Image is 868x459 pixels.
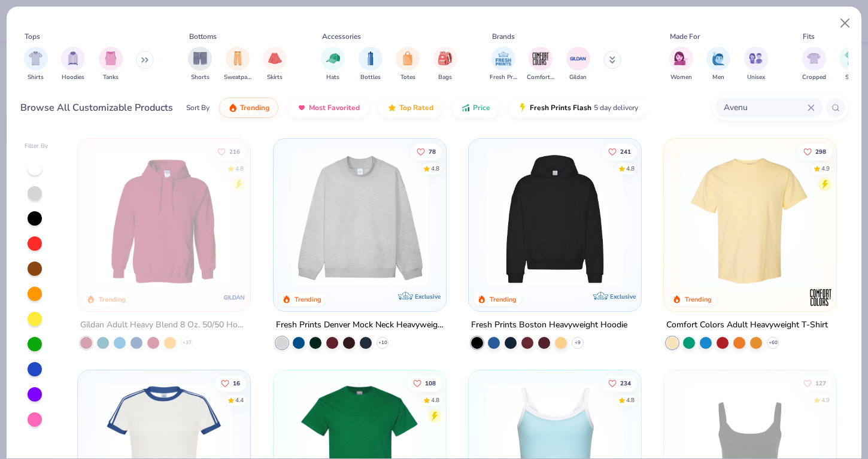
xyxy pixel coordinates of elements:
button: filter button [706,47,730,82]
button: Like [797,143,832,160]
div: Gildan Adult Heavy Blend 8 Oz. 50/50 Hooded Sweatshirt [80,318,248,333]
div: Tops [25,31,40,42]
div: Fresh Prints Boston Heavyweight Hoodie [471,318,627,333]
button: Price [452,98,499,118]
span: Hoodies [62,73,84,82]
button: filter button [802,47,826,82]
button: filter button [490,47,517,82]
img: Bags Image [438,51,451,65]
button: filter button [396,47,420,82]
img: Cropped Image [807,51,821,65]
img: Tanks Image [104,51,117,65]
button: filter button [321,47,345,82]
span: Shirts [28,73,44,82]
span: + 10 [378,339,387,346]
button: filter button [224,47,251,82]
button: Like [406,375,441,392]
span: Trending [240,103,269,113]
button: filter button [744,47,768,82]
div: filter for Gildan [566,47,590,82]
div: filter for Comfort Colors [527,47,554,82]
div: Accessories [322,31,361,42]
span: + 9 [575,339,581,346]
img: Men Image [712,51,725,65]
img: Hats Image [326,51,340,65]
span: Cropped [802,73,826,82]
img: Hoodies Image [66,51,80,65]
button: filter button [359,47,383,82]
button: Like [797,375,832,392]
span: Men [712,73,724,82]
div: filter for Totes [396,47,420,82]
div: filter for Shorts [188,47,212,82]
button: Like [602,375,637,392]
div: 4.8 [626,164,635,173]
button: filter button [566,47,590,82]
div: 4.8 [235,164,244,173]
span: Sweatpants [224,73,251,82]
div: filter for Hoodies [61,47,85,82]
span: + 60 [769,339,778,346]
button: filter button [839,47,863,82]
span: Hats [326,73,339,82]
div: Browse All Customizable Products [20,101,173,115]
span: 234 [620,381,631,387]
span: 216 [229,148,240,154]
button: Like [410,143,441,160]
span: Price [473,103,490,113]
span: Women [670,73,692,82]
span: Unisex [747,73,765,82]
div: filter for Slim [839,47,863,82]
div: 4.9 [821,164,830,173]
img: Skirts Image [268,51,282,65]
img: Gildan logo [223,285,247,309]
img: 029b8af0-80e6-406f-9fdc-fdf898547912 [676,151,824,287]
button: Close [834,12,857,35]
span: Exclusive [610,293,636,300]
img: Bottles Image [364,51,377,65]
button: Like [602,143,637,160]
span: Top Rated [399,103,433,113]
button: filter button [263,47,287,82]
button: Fresh Prints Flash5 day delivery [509,98,647,118]
div: filter for Fresh Prints [490,47,517,82]
img: d4a37e75-5f2b-4aef-9a6e-23330c63bbc0 [629,151,778,287]
img: Shorts Image [193,51,207,65]
div: Bottoms [189,31,217,42]
img: Women Image [674,51,688,65]
span: 241 [620,148,631,154]
button: filter button [61,47,85,82]
div: filter for Men [706,47,730,82]
div: 4.9 [821,396,830,405]
button: Like [211,143,246,160]
div: filter for Bottles [359,47,383,82]
div: 4.4 [235,396,244,405]
div: filter for Unisex [744,47,768,82]
span: Tanks [103,73,119,82]
div: filter for Hats [321,47,345,82]
button: filter button [669,47,693,82]
div: Made For [670,31,700,42]
span: Slim [845,73,857,82]
img: Comfort Colors Image [532,50,550,68]
input: Try "T-Shirt" [723,101,808,114]
img: Comfort Colors logo [809,285,833,309]
img: 91acfc32-fd48-4d6b-bdad-a4c1a30ac3fc [481,151,629,287]
img: Shirts Image [29,51,43,65]
div: 4.8 [430,396,439,405]
span: Fresh Prints Flash [530,103,591,113]
button: Trending [219,98,278,118]
div: 4.8 [430,164,439,173]
span: Exclusive [415,293,441,300]
span: Skirts [267,73,283,82]
span: 298 [815,148,826,154]
div: Brands [492,31,515,42]
span: Shorts [191,73,210,82]
img: Totes Image [401,51,414,65]
div: filter for Skirts [263,47,287,82]
div: filter for Cropped [802,47,826,82]
span: 5 day delivery [594,101,638,115]
span: Fresh Prints [490,73,517,82]
div: filter for Tanks [99,47,123,82]
span: 78 [428,148,435,154]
